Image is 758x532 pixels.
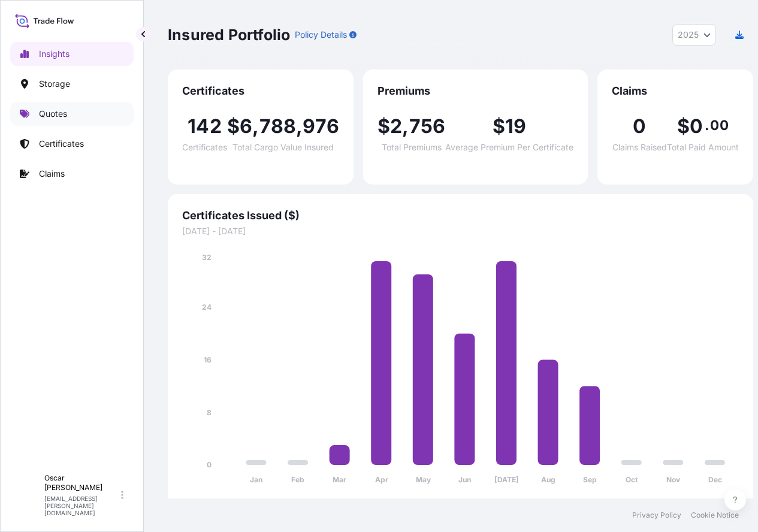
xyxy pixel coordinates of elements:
[204,355,212,364] tspan: 16
[39,108,67,120] p: Quotes
[378,117,390,136] span: $
[10,132,134,156] a: Certificates
[390,117,402,136] span: 2
[708,475,722,484] tspan: Dec
[39,168,65,180] p: Claims
[259,117,297,136] span: 788
[445,143,573,152] span: Average Premium Per Certificate
[612,143,667,152] span: Claims Raised
[678,29,699,41] span: 2025
[250,475,262,484] tspan: Jan
[303,117,339,136] span: 976
[39,138,84,150] p: Certificates
[44,495,119,516] p: [EMAIL_ADDRESS][PERSON_NAME][DOMAIN_NAME]
[382,143,442,152] span: Total Premiums
[202,303,212,312] tspan: 24
[612,84,739,98] span: Claims
[416,475,431,484] tspan: May
[39,48,70,60] p: Insights
[182,84,339,98] span: Certificates
[541,475,555,484] tspan: Aug
[705,120,709,130] span: .
[240,117,252,136] span: 6
[207,460,212,469] tspan: 0
[39,78,70,90] p: Storage
[494,475,519,484] tspan: [DATE]
[295,29,347,41] p: Policy Details
[291,475,304,484] tspan: Feb
[378,84,573,98] span: Premiums
[182,208,739,223] span: Certificates Issued ($)
[666,475,681,484] tspan: Nov
[333,475,346,484] tspan: Mar
[10,162,134,186] a: Claims
[252,117,259,136] span: ,
[182,143,227,152] span: Certificates
[633,117,646,136] span: 0
[10,72,134,96] a: Storage
[402,117,409,136] span: ,
[667,143,739,152] span: Total Paid Amount
[677,117,690,136] span: $
[10,42,134,66] a: Insights
[188,117,222,136] span: 142
[207,408,212,417] tspan: 8
[10,102,134,126] a: Quotes
[409,117,446,136] span: 756
[296,117,303,136] span: ,
[44,473,119,492] p: Oscar [PERSON_NAME]
[227,117,240,136] span: $
[458,475,471,484] tspan: Jun
[375,475,388,484] tspan: Apr
[583,475,597,484] tspan: Sep
[23,489,32,501] span: O
[232,143,334,152] span: Total Cargo Value Insured
[690,117,703,136] span: 0
[493,117,505,136] span: $
[626,475,638,484] tspan: Oct
[505,117,526,136] span: 19
[710,120,728,130] span: 00
[202,253,212,262] tspan: 32
[182,225,739,237] span: [DATE] - [DATE]
[168,25,290,44] p: Insured Portfolio
[632,510,681,520] a: Privacy Policy
[691,510,739,520] a: Cookie Notice
[672,24,716,46] button: Year Selector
